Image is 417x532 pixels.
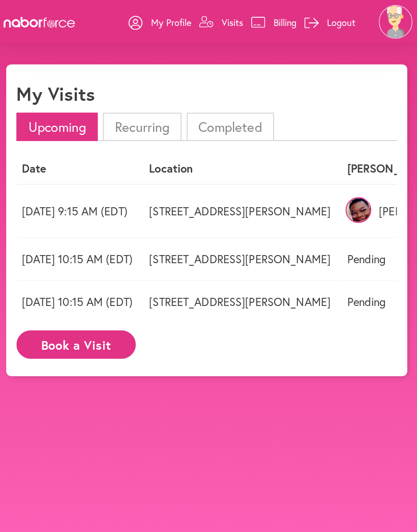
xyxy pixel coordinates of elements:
[20,334,138,344] a: Book a Visit
[17,277,143,320] td: [DATE] 10:15 AM (EDT)
[275,16,297,28] p: Billing
[20,82,98,104] h1: My Visits
[379,5,412,38] img: 28479a6084c73c1d882b58007db4b51f.png
[201,7,245,37] a: Visits
[17,182,143,235] td: [DATE] 9:15 AM (EDT)
[223,16,245,28] p: Visits
[143,277,339,320] td: [STREET_ADDRESS][PERSON_NAME]
[20,111,101,139] li: Upcoming
[327,16,355,28] p: Logout
[17,152,143,182] th: Date
[143,152,339,182] th: Location
[143,182,339,235] td: [STREET_ADDRESS][PERSON_NAME]
[20,327,138,355] button: Book a Visit
[189,111,275,139] li: Completed
[17,235,143,277] td: [DATE] 10:15 AM (EDT)
[346,195,371,220] img: kIMAioIKSGvxLeguFBXJ
[106,111,183,139] li: Recurring
[131,7,193,37] a: My Profile
[252,7,297,37] a: Billing
[154,16,193,28] p: My Profile
[143,235,339,277] td: [STREET_ADDRESS][PERSON_NAME]
[305,7,355,37] a: Logout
